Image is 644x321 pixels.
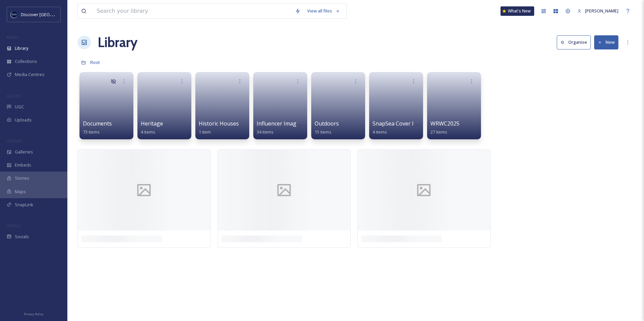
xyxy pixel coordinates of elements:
[90,58,100,66] a: Root
[557,35,594,49] a: Organise
[15,117,32,123] span: Uploads
[373,120,425,127] span: SnapSea Cover Icons
[315,129,331,135] span: 15 items
[15,175,29,181] span: Stories
[501,6,534,16] a: What's New
[15,202,33,208] span: SnapLink
[430,129,447,135] span: 27 items
[199,129,211,135] span: 1 item
[24,310,43,318] a: Privacy Policy
[15,71,44,78] span: Media Centres
[141,129,155,135] span: 4 items
[585,8,618,14] span: [PERSON_NAME]
[15,162,31,168] span: Embeds
[430,120,459,127] span: WRWC2025
[15,104,24,110] span: UGC
[93,4,292,19] input: Search your library
[257,120,331,135] a: Influencer Images and Videos34 items
[199,120,239,135] a: Historic Houses1 item
[7,35,19,40] span: MEDIA
[21,11,82,17] span: Discover [GEOGRAPHIC_DATA]
[7,93,21,98] span: COLLECT
[257,129,273,135] span: 34 items
[83,129,100,135] span: 73 items
[594,35,618,49] button: New
[90,59,100,65] span: Root
[557,35,591,49] button: Organise
[15,234,29,240] span: Socials
[257,120,331,127] span: Influencer Images and Videos
[15,58,37,65] span: Collections
[83,120,112,127] span: Documents
[315,120,339,127] span: Outdoors
[315,120,339,135] a: Outdoors15 items
[15,149,33,155] span: Galleries
[304,4,343,17] a: View all files
[15,45,28,51] span: Library
[373,129,387,135] span: 4 items
[98,32,137,52] a: Library
[11,11,18,18] img: Untitled%20design%20%282%29.png
[83,120,112,135] a: Documents73 items
[24,312,43,316] span: Privacy Policy
[199,120,239,127] span: Historic Houses
[373,120,425,135] a: SnapSea Cover Icons4 items
[430,120,459,135] a: WRWC202527 items
[15,188,26,195] span: Maps
[574,4,622,17] a: [PERSON_NAME]
[7,138,22,143] span: WIDGETS
[7,223,20,228] span: SOCIALS
[141,120,163,135] a: Heritage4 items
[141,120,163,127] span: Heritage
